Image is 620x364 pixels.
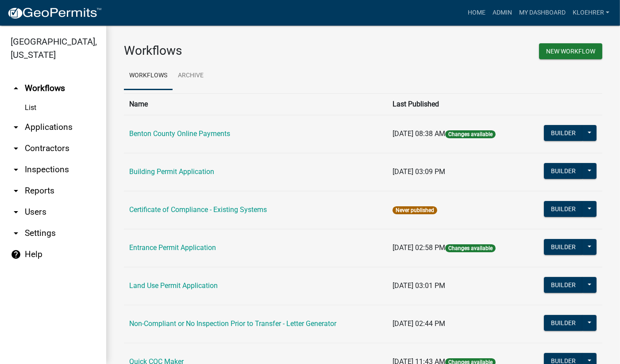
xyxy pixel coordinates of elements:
[489,4,516,21] a: Admin
[11,186,21,196] i: arrow_drop_down
[124,93,387,115] th: Name
[464,4,489,21] a: Home
[516,4,569,21] a: My Dashboard
[11,83,21,94] i: arrow_drop_up
[393,206,437,214] span: Never published
[173,62,209,90] a: Archive
[393,281,445,290] span: [DATE] 03:01 PM
[124,62,173,90] a: Workflows
[445,244,496,252] span: Changes available
[129,281,218,290] a: Land Use Permit Application
[539,43,602,59] button: New Workflow
[445,130,496,138] span: Changes available
[129,167,214,176] a: Building Permit Application
[393,167,445,176] span: [DATE] 03:09 PM
[544,315,583,331] button: Builder
[387,93,525,115] th: Last Published
[11,122,21,133] i: arrow_drop_down
[129,205,267,214] a: Certificate of Compliance - Existing Systems
[544,163,583,179] button: Builder
[129,129,230,138] a: Benton County Online Payments
[393,243,445,252] span: [DATE] 02:58 PM
[393,319,445,328] span: [DATE] 02:44 PM
[129,243,216,252] a: Entrance Permit Application
[569,4,613,21] a: kloehrer
[129,319,336,328] a: Non-Compliant or No Inspection Prior to Transfer - Letter Generator
[11,164,21,175] i: arrow_drop_down
[11,228,21,239] i: arrow_drop_down
[11,207,21,217] i: arrow_drop_down
[11,143,21,154] i: arrow_drop_down
[544,201,583,217] button: Builder
[544,239,583,255] button: Builder
[393,129,445,138] span: [DATE] 08:38 AM
[544,125,583,141] button: Builder
[11,249,21,260] i: help
[544,277,583,293] button: Builder
[124,43,357,58] h3: Workflows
